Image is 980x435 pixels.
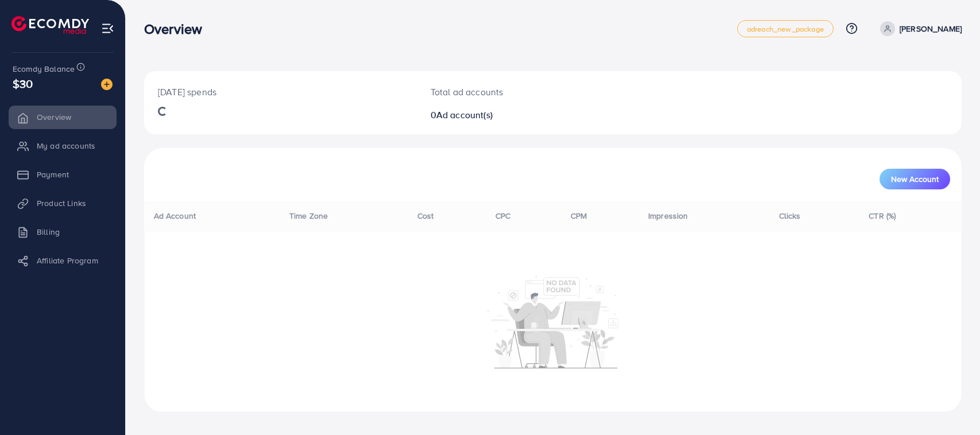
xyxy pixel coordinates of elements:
p: [PERSON_NAME] [900,22,962,36]
a: [PERSON_NAME] [876,21,962,36]
button: New Account [880,169,950,189]
img: menu [101,22,114,35]
span: Ecomdy Balance [13,63,75,75]
h3: Overview [144,21,211,37]
span: New Account [891,175,939,183]
span: Ad account(s) [436,108,493,121]
img: logo [11,16,89,34]
span: adreach_new_package [747,25,824,33]
p: Total ad accounts [431,85,607,99]
p: [DATE] spends [158,85,403,99]
span: $30 [13,75,33,92]
a: adreach_new_package [737,20,834,37]
h2: 0 [431,110,607,121]
img: image [101,79,113,90]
